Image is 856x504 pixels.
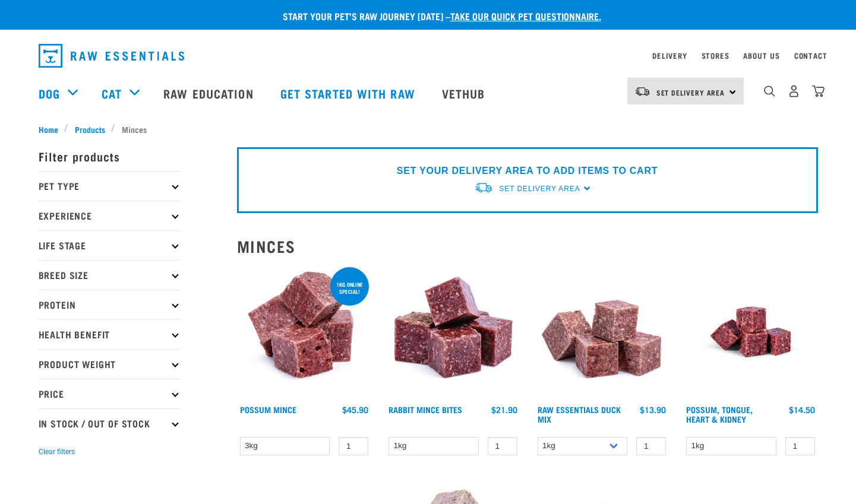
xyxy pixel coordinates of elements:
[237,265,372,400] img: 1102 Possum Mince 01
[342,405,368,414] div: $45.90
[240,407,296,411] a: Possum Mince
[764,85,775,97] img: home-icon-1@2x.png
[237,237,818,255] h2: Minces
[339,437,368,455] input: 1
[39,446,75,457] button: Clear filters
[683,265,818,400] img: Possum Tongue Heart Kidney 1682
[785,437,815,455] input: 1
[474,182,493,194] img: van-moving.png
[39,201,181,230] p: Experience
[640,405,666,414] div: $13.90
[535,265,669,400] img: ?1041 RE Lamb Mix 01
[702,53,729,58] a: Stores
[39,123,818,135] nav: breadcrumbs
[491,405,517,414] div: $21.90
[39,349,181,379] p: Product Weight
[39,44,184,68] img: Raw Essentials Logo
[789,405,815,414] div: $14.50
[450,13,601,18] a: take our quick pet questionnaire.
[388,407,462,411] a: Rabbit Mince Bites
[397,164,658,178] p: SET YOUR DELIVERY AREA TO ADD ITEMS TO CART
[686,407,753,421] a: Possum, Tongue, Heart & Kidney
[269,69,430,117] a: Get started with Raw
[812,85,825,97] img: home-icon@2x.png
[330,275,369,300] div: 1kg online special!
[75,123,105,135] span: Products
[794,53,827,58] a: Contact
[151,69,268,117] a: Raw Education
[68,123,111,135] a: Products
[39,379,181,408] p: Price
[488,437,517,455] input: 1
[499,185,580,193] span: Set Delivery Area
[636,437,666,455] input: 1
[386,265,520,400] img: Whole Minced Rabbit Cubes 01
[39,408,181,438] p: In Stock / Out Of Stock
[102,84,122,102] a: Cat
[788,85,800,97] img: user.png
[39,84,60,102] a: Dog
[743,53,779,58] a: About Us
[39,230,181,260] p: Life Stage
[656,90,725,94] span: Set Delivery Area
[39,123,65,135] a: Home
[430,69,500,117] a: Vethub
[39,141,181,171] p: Filter products
[39,319,181,349] p: Health Benefit
[39,290,181,319] p: Protein
[538,407,621,421] a: Raw Essentials Duck Mix
[39,260,181,290] p: Breed Size
[634,86,650,97] img: van-moving.png
[39,171,181,201] p: Pet Type
[29,39,827,72] nav: dropdown navigation
[39,123,58,135] span: Home
[652,53,687,58] a: Delivery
